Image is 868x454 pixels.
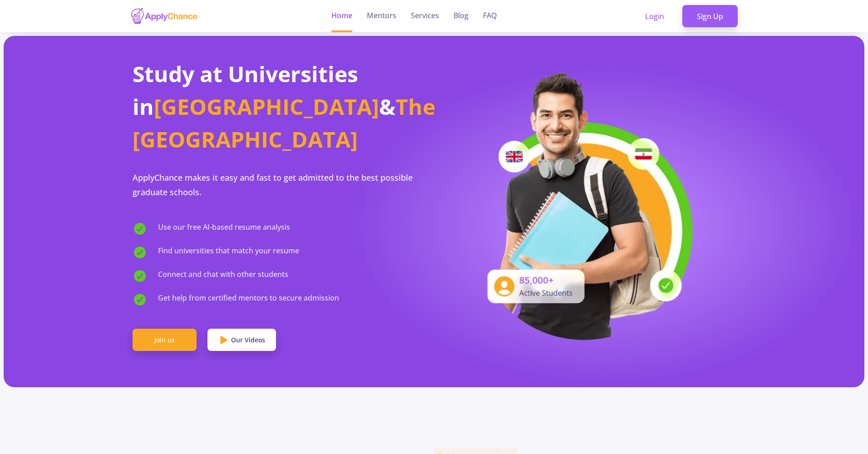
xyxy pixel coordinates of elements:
span: Our Videos [231,335,265,345]
img: applychance logo [130,7,198,25]
span: [GEOGRAPHIC_DATA] [154,92,379,121]
a: Our Videos [207,329,276,351]
a: Join us [133,329,197,351]
span: Connect and chat with other students [158,269,288,283]
span: ApplyChance makes it easy and fast to get admitted to the best possible graduate schools. [133,172,413,197]
span: Study at Universities in [133,59,358,121]
span: Use our free AI-based resume analysis [158,222,290,236]
span: Get help from certified mentors to secure admission [158,292,339,307]
span: Find universities that match your resume [158,245,299,260]
img: applicant [473,69,696,340]
span: & [379,92,395,121]
a: Login [631,5,679,28]
a: Sign Up [682,5,738,28]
